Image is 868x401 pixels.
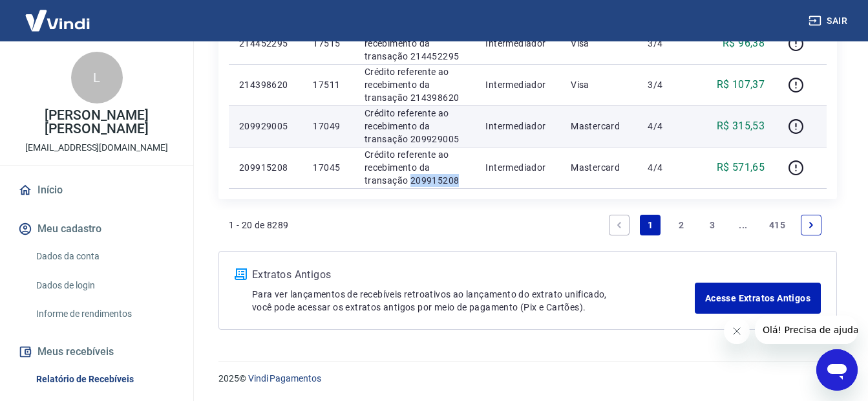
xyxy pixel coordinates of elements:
[724,318,750,344] iframe: Fechar mensagem
[239,161,292,174] p: 209915208
[31,301,178,327] a: Informe de rendimentos
[755,316,858,344] iframe: Mensagem da empresa
[365,65,465,104] p: Crédito referente ao recebimento da transação 214398620
[239,120,292,133] p: 209929005
[71,52,123,103] div: L
[313,120,343,133] p: 17049
[218,372,837,385] p: 2025 ©
[764,215,790,235] a: Page 415
[31,243,178,270] a: Dados da conta
[702,215,723,235] a: Page 3
[571,78,627,91] p: Visa
[365,148,465,187] p: Crédito referente ao recebimento da transação 209915208
[485,78,550,91] p: Intermediador
[640,215,661,235] a: Page 1 is your current page
[485,37,550,50] p: Intermediador
[25,141,168,155] p: [EMAIL_ADDRESS][DOMAIN_NAME]
[16,338,178,366] button: Meus recebíveis
[571,120,627,133] p: Mastercard
[313,37,343,50] p: 17515
[733,215,754,235] a: Jump forward
[717,160,765,175] p: R$ 571,65
[648,120,686,133] p: 4/4
[648,161,686,174] p: 4/4
[604,210,827,241] ul: Pagination
[717,118,765,134] p: R$ 315,53
[717,77,765,92] p: R$ 107,37
[648,37,686,50] p: 3/4
[313,161,343,174] p: 17045
[16,1,100,40] img: Vindi
[801,215,821,235] a: Next page
[229,219,289,232] p: 1 - 20 de 8289
[239,37,292,50] p: 214452295
[31,366,178,393] a: Relatório de Recebíveis
[252,267,695,283] p: Extratos Antigos
[648,78,686,91] p: 3/4
[239,78,292,91] p: 214398620
[816,349,858,391] iframe: Botão para abrir a janela de mensagens
[31,272,178,299] a: Dados de login
[609,215,630,235] a: Previous page
[248,373,321,384] a: Vindi Pagamentos
[313,78,343,91] p: 17511
[10,109,183,136] p: [PERSON_NAME] [PERSON_NAME]
[806,9,852,33] button: Sair
[695,283,821,314] a: Acesse Extratos Antigos
[16,176,178,204] a: Início
[571,37,627,50] p: Visa
[8,9,109,19] span: Olá! Precisa de ajuda?
[235,268,247,280] img: ícone
[252,288,695,314] p: Para ver lançamentos de recebíveis retroativos ao lançamento do extrato unificado, você pode aces...
[365,107,465,146] p: Crédito referente ao recebimento da transação 209929005
[485,120,550,133] p: Intermediador
[723,36,765,51] p: R$ 96,38
[671,215,692,235] a: Page 2
[571,161,627,174] p: Mastercard
[16,215,178,243] button: Meu cadastro
[485,161,550,174] p: Intermediador
[365,24,465,63] p: Crédito referente ao recebimento da transação 214452295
